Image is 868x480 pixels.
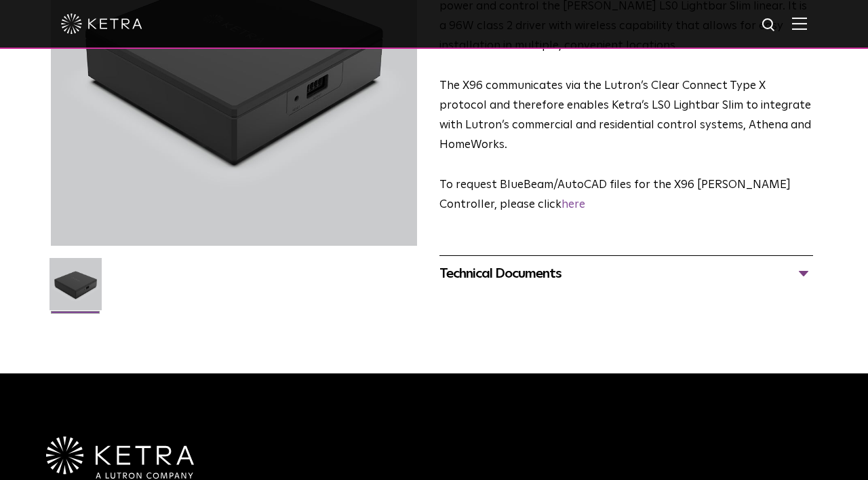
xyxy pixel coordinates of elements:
div: Technical Documents [439,263,813,284]
a: here [561,199,585,210]
span: The X96 communicates via the Lutron’s Clear Connect Type X protocol and therefore enables Ketra’s... [439,80,811,151]
img: X96-Controller-2021-Web-Square [50,258,102,320]
img: ketra-logo-2019-white [61,14,142,34]
img: Hamburger%20Nav.svg [792,17,807,30]
img: search icon [761,17,778,34]
span: ​To request BlueBeam/AutoCAD files for the X96 [PERSON_NAME] Controller, please click [439,179,791,210]
img: Ketra-aLutronCo_White_RGB [46,437,194,479]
